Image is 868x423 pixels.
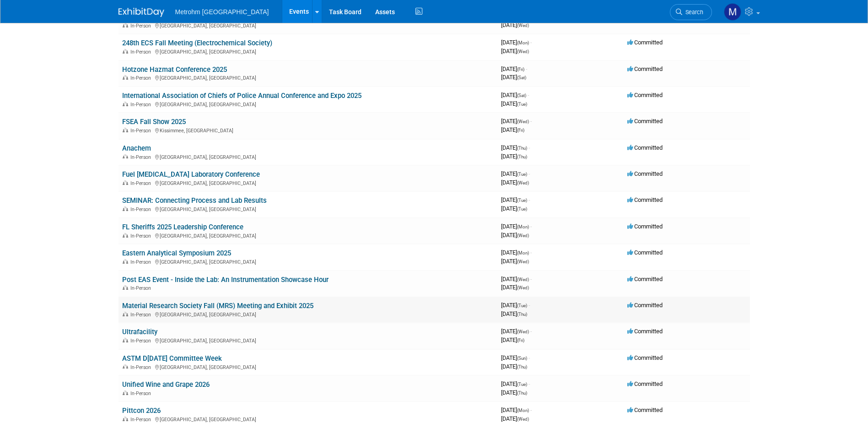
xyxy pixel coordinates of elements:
[123,154,128,159] img: In-Person Event
[627,223,663,230] span: Committed
[122,328,157,336] a: Ultrafacility
[517,154,527,159] span: (Thu)
[670,4,712,20] a: Search
[501,39,532,46] span: [DATE]
[122,22,494,29] div: [GEOGRAPHIC_DATA], [GEOGRAPHIC_DATA]
[517,390,527,396] span: (Thu)
[517,382,527,387] span: (Tue)
[724,3,741,21] img: Michelle Simoes
[122,74,494,81] div: [GEOGRAPHIC_DATA], [GEOGRAPHIC_DATA]
[517,285,529,290] span: (Wed)
[530,328,532,335] span: -
[123,338,128,342] img: In-Person Event
[130,259,154,265] span: In-Person
[122,39,272,47] a: 248th ECS Fall Meeting (Electrochemical Society)
[682,9,703,16] span: Search
[517,67,524,72] span: (Fri)
[501,363,527,370] span: [DATE]
[528,196,530,203] span: -
[123,206,128,211] img: In-Person Event
[627,407,663,413] span: Committed
[123,390,128,395] img: In-Person Event
[501,284,529,291] span: [DATE]
[122,232,494,239] div: [GEOGRAPHIC_DATA], [GEOGRAPHIC_DATA]
[530,276,532,282] span: -
[123,285,128,290] img: In-Person Event
[501,196,530,203] span: [DATE]
[130,23,154,29] span: In-Person
[501,389,527,396] span: [DATE]
[517,277,529,282] span: (Wed)
[517,102,527,107] span: (Tue)
[123,49,128,54] img: In-Person Event
[627,380,663,387] span: Committed
[528,170,530,177] span: -
[130,417,154,423] span: In-Person
[122,196,267,205] a: SEMINAR: Connecting Process and Lab Results
[130,49,154,55] span: In-Person
[130,285,154,291] span: In-Person
[122,65,227,74] a: Hotzone Hazmat Conference 2025
[501,65,527,72] span: [DATE]
[530,223,532,230] span: -
[122,415,494,423] div: [GEOGRAPHIC_DATA], [GEOGRAPHIC_DATA]
[130,233,154,239] span: In-Person
[130,338,154,344] span: In-Person
[627,302,663,309] span: Committed
[122,100,494,108] div: [GEOGRAPHIC_DATA], [GEOGRAPHIC_DATA]
[501,407,532,413] span: [DATE]
[501,179,529,186] span: [DATE]
[123,102,128,106] img: In-Person Event
[627,65,663,72] span: Committed
[530,39,532,46] span: -
[501,415,529,422] span: [DATE]
[122,354,222,363] a: ASTM D[DATE] Committee Week
[501,92,529,98] span: [DATE]
[517,93,526,98] span: (Sat)
[627,328,663,335] span: Committed
[501,302,530,309] span: [DATE]
[528,92,529,98] span: -
[122,144,151,152] a: Anachem
[517,172,527,177] span: (Tue)
[517,40,529,45] span: (Mon)
[130,102,154,108] span: In-Person
[530,407,532,413] span: -
[517,23,529,28] span: (Wed)
[627,118,663,125] span: Committed
[122,258,494,265] div: [GEOGRAPHIC_DATA], [GEOGRAPHIC_DATA]
[122,118,186,126] a: FSEA Fall Show 2025
[123,312,128,316] img: In-Person Event
[517,233,529,238] span: (Wed)
[517,75,526,80] span: (Sat)
[122,249,231,257] a: Eastern Analytical Symposium 2025
[627,249,663,256] span: Committed
[517,259,529,264] span: (Wed)
[501,22,529,28] span: [DATE]
[627,170,663,177] span: Committed
[122,302,313,310] a: Material Research Society Fall (MRS) Meeting and Exhibit 2025
[122,310,494,318] div: [GEOGRAPHIC_DATA], [GEOGRAPHIC_DATA]
[517,417,529,422] span: (Wed)
[517,198,527,203] span: (Tue)
[122,363,494,370] div: [GEOGRAPHIC_DATA], [GEOGRAPHIC_DATA]
[528,302,530,309] span: -
[122,336,494,344] div: [GEOGRAPHIC_DATA], [GEOGRAPHIC_DATA]
[501,100,527,107] span: [DATE]
[122,179,494,186] div: [GEOGRAPHIC_DATA], [GEOGRAPHIC_DATA]
[501,336,524,343] span: [DATE]
[517,119,529,124] span: (Wed)
[517,250,529,255] span: (Mon)
[501,48,529,54] span: [DATE]
[122,380,210,389] a: Unified Wine and Grape 2026
[517,338,524,343] span: (Fri)
[517,180,529,185] span: (Wed)
[501,354,530,361] span: [DATE]
[501,126,524,133] span: [DATE]
[501,144,530,151] span: [DATE]
[501,328,532,335] span: [DATE]
[517,312,527,317] span: (Thu)
[122,92,361,100] a: International Association of Chiefs of Police Annual Conference and Expo 2025
[122,276,329,284] a: Post EAS Event - Inside the Lab: An Instrumentation Showcase Hour
[130,312,154,318] span: In-Person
